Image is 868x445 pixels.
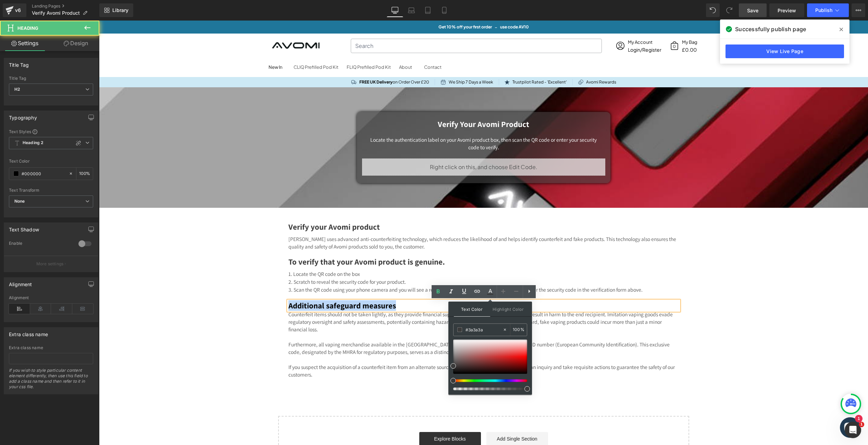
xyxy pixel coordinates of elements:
[9,345,93,350] div: Extra class name
[189,290,580,313] p: Counterfeit items should not be taken lightly, as they provide financial support to criminal ende...
[189,237,580,246] h2: To verify that your Avomi product is genuine.
[320,411,382,425] a: Explore Blocks
[268,115,501,130] p: Locate the authentication label on your Avomi product box, then scan the QR code or enter your se...
[189,265,580,273] li: Scan the QR code using your phone camera and you will see a result for your product. Alternativel...
[529,18,562,33] a: My Account Login/Register
[583,18,598,25] p: My Bag
[9,295,93,300] div: Alignment
[387,3,403,17] a: Desktop
[454,302,490,317] span: Text Color
[9,278,32,287] div: Alignment
[112,7,128,13] span: Library
[9,129,93,134] div: Text Styles
[859,422,864,427] span: 1
[165,37,190,56] a: New In
[722,3,736,17] button: Redo
[735,25,806,33] span: Successfully publish page
[778,7,796,14] span: Preview
[420,3,436,17] a: Tablet
[17,25,38,31] span: Heading
[350,58,394,65] p: We Ship 7 Days a Week
[490,302,526,316] span: Highlight Color
[9,159,93,164] div: Text Color
[436,3,452,17] a: Mobile
[403,3,420,17] a: Laptop
[852,3,865,17] button: More
[401,4,430,9] span: use code AV10
[76,168,93,180] div: %
[845,422,861,438] iframe: Intercom live chat
[189,202,580,211] h1: Verify your Avomi product
[726,44,844,58] a: View Live Page
[529,25,562,33] p: Login/Register
[466,326,503,333] input: Color
[396,3,398,10] span: -
[36,261,64,267] p: More settings
[189,250,580,257] li: Locate the QR code on the box
[747,7,758,14] span: Save
[22,170,65,177] input: Color
[14,6,22,15] div: v6
[252,18,503,33] input: Search
[9,241,72,248] div: Enable
[571,20,580,30] button: 0
[260,58,330,65] p: on Order Over £20
[9,188,93,193] div: Text Transform
[583,25,598,33] p: £0.00
[339,4,393,9] span: Get 10% off your first order
[487,58,517,65] p: Avomi Rewards
[9,58,29,68] div: Title Tag
[189,320,580,335] p: Furthermore, all vaping merchandise available in the [GEOGRAPHIC_DATA] and EU is required to poss...
[23,140,44,146] b: Heading 2
[9,223,39,232] div: Text Shadow
[413,58,468,65] p: Trustpilot Rated - 'Excellent'
[51,36,101,51] a: Design
[510,324,527,336] div: %
[9,111,37,120] div: Typography
[9,328,48,337] div: Extra class name
[189,343,580,358] p: If you suspect the acquisition of a counterfeit item from an alternate source, kindly notify us a...
[14,87,20,92] b: H2
[9,76,93,81] div: Title Tag
[815,8,832,13] span: Publish
[32,10,80,16] span: Verify Avomi Product
[189,257,580,265] li: Scratch to reveal the security code for your product.
[807,3,849,17] button: Publish
[296,37,321,56] a: About
[706,3,720,17] button: Undo
[32,3,99,9] a: Landing Pages
[14,199,25,204] b: None
[387,411,449,425] a: Add Single Section
[3,3,26,17] a: v6
[99,3,133,17] a: New Library
[190,37,244,56] a: CLIQ Prefilled Pod Kit
[260,59,294,64] strong: FREE UK Delivery
[321,37,347,56] a: Contact
[9,368,93,394] div: If you wish to style particular content element differently, then use this field to add a class n...
[529,18,562,25] p: My Account
[189,215,580,230] p: [PERSON_NAME] uses advanced anti-counterfeiting technology, which reduces the likelihood of and h...
[189,280,580,290] h2: Additional safeguard measures
[739,397,764,419] inbox-online-store-chat: Shopify online store chat
[244,37,296,56] a: FLIQ Prefilled Pod Kit
[769,3,804,17] a: Preview
[4,256,98,272] button: More settings
[283,99,487,109] h1: Verify your Avomi Product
